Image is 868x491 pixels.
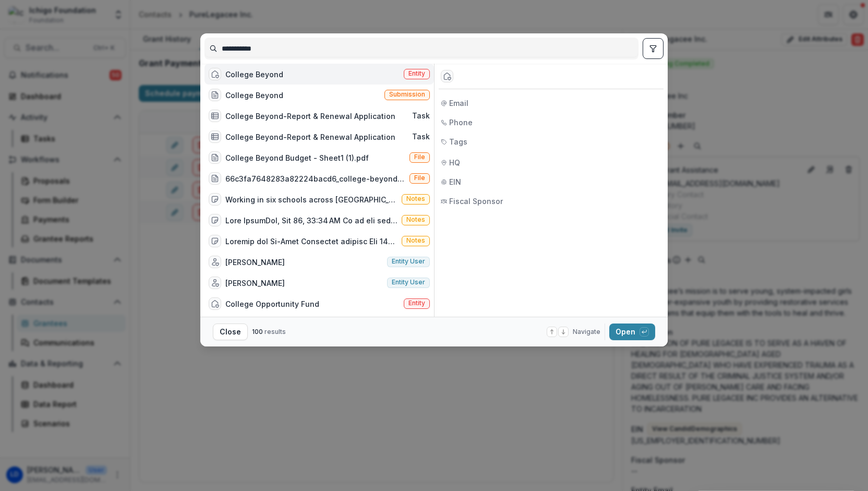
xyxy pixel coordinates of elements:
[252,328,263,336] span: 100
[225,236,397,247] div: Loremip dol Si-Amet Consectet adipisc Eli 1423Seddoe Tempor &in;utlabo@etdoloremagnaali.eni&ad;Mi...
[406,237,425,244] span: Notes
[414,153,425,161] span: File
[408,300,425,307] span: Entity
[389,91,425,98] span: Submission
[225,111,395,122] div: College Beyond-Report & Renewal Application
[449,176,461,187] span: EIN
[408,70,425,77] span: Entity
[225,152,369,163] div: College Beyond Budget - Sheet1 (1).pdf
[213,324,248,340] button: Close
[225,69,283,80] div: College Beyond
[573,327,600,337] span: Navigate
[225,298,319,309] div: College Opportunity Fund
[449,117,473,128] span: Phone
[225,278,285,289] div: [PERSON_NAME]
[225,194,397,205] div: Working in six schools across [GEOGRAPHIC_DATA] and [GEOGRAPHIC_DATA], [GEOGRAPHIC_DATA] provides...
[609,324,655,340] button: Open
[225,257,285,268] div: [PERSON_NAME]
[414,174,425,182] span: File
[225,90,283,101] div: College Beyond
[406,216,425,223] span: Notes
[412,112,430,121] span: Task
[412,133,430,141] span: Task
[406,195,425,202] span: Notes
[449,196,503,207] span: Fiscal Sponsor
[225,173,405,184] div: 66c3fa7648283a82224bacd6_college-beyond-2023-impact-report-DIGITAL-sm.pdf
[264,328,286,336] span: results
[225,215,397,226] div: Lore IpsumDol, Sit 86, 33:34 AM Co ad eli seddo eiusmodt in utlabor etdo magn aliq Enim! Admini v...
[449,98,468,109] span: Email
[449,136,467,147] span: Tags
[392,258,425,265] span: Entity user
[643,38,664,59] button: toggle filters
[225,131,395,142] div: College Beyond-Report & Renewal Application
[392,279,425,286] span: Entity user
[449,157,460,168] span: HQ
